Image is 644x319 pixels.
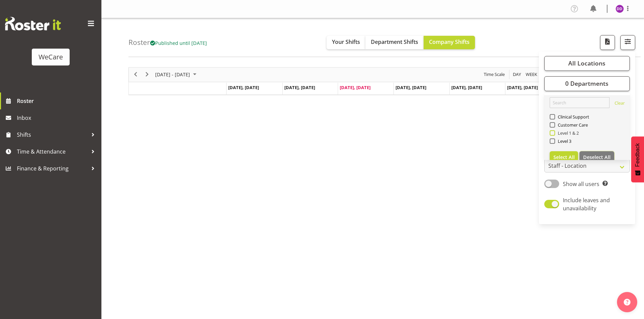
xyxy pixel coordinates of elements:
[17,113,98,123] span: Inbox
[544,76,630,91] button: 0 Departments
[563,196,610,212] span: Include leaves and unavailability
[396,84,426,90] span: [DATE], [DATE]
[17,96,98,106] span: Roster
[150,39,207,46] span: Published until [DATE]
[555,130,579,136] span: Level 1 & 2
[555,138,572,144] span: Level 3
[616,5,624,13] img: demi-dumitrean10946.jpg
[228,84,259,90] span: [DATE], [DATE]
[365,36,424,49] button: Department Shifts
[5,17,61,30] img: Rosterit website logo
[620,35,635,50] button: Filter Shifts
[568,59,605,67] span: All Locations
[483,70,506,79] button: Time Scale
[579,151,614,163] button: Deselect All
[154,70,199,79] button: October 2025
[340,84,371,90] span: [DATE], [DATE]
[284,84,315,90] span: [DATE], [DATE]
[130,68,141,82] div: previous period
[525,70,539,79] button: Timeline Week
[624,299,630,305] img: help-xxl-2.png
[332,38,360,46] span: Your Shifts
[153,68,200,82] div: October 06 - 12, 2025
[555,114,590,119] span: Clinical Support
[131,70,140,79] button: Previous
[483,70,505,79] span: Time Scale
[550,97,610,108] input: Search
[553,154,575,160] span: Select All
[429,38,470,46] span: Company Shifts
[565,79,609,87] span: 0 Departments
[615,100,625,108] a: Clear
[17,130,88,140] span: Shifts
[327,36,365,49] button: Your Shifts
[635,143,641,167] span: Feedback
[141,68,153,82] div: next period
[128,38,207,46] h4: Roster
[154,70,191,79] span: [DATE] - [DATE]
[507,84,538,90] span: [DATE], [DATE]
[17,147,88,157] span: Time & Attendance
[600,35,615,50] button: Download a PDF of the roster according to the set date range.
[525,70,538,79] span: Week
[424,36,475,49] button: Company Shifts
[39,52,63,62] div: WeCare
[143,70,152,79] button: Next
[128,67,617,95] div: Timeline Week of October 8, 2025
[512,70,522,79] button: Timeline Day
[371,38,418,46] span: Department Shifts
[512,70,522,79] span: Day
[563,180,599,188] span: Show all users
[550,151,578,163] button: Select All
[451,84,482,90] span: [DATE], [DATE]
[544,56,630,71] button: All Locations
[17,163,88,174] span: Finance & Reporting
[555,122,588,128] span: Customer Care
[583,154,611,160] span: Deselect All
[631,136,644,182] button: Feedback - Show survey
